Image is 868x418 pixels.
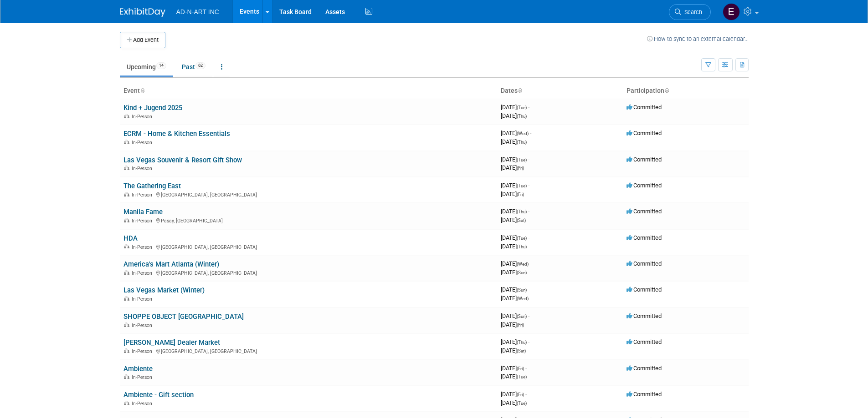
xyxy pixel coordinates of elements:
a: Manila Fame [123,208,163,216]
span: - [528,312,529,319]
span: Committed [627,234,662,241]
span: [DATE] [501,208,529,215]
span: In-Person [132,192,155,198]
span: (Fri) [517,366,524,371]
span: In-Person [132,166,155,171]
span: (Sat) [517,348,526,353]
span: [DATE] [501,269,527,276]
span: (Wed) [517,131,529,136]
span: - [530,260,531,267]
a: [PERSON_NAME] Dealer Market [123,338,220,347]
span: [DATE] [501,373,527,380]
span: (Sun) [517,287,527,292]
span: [DATE] [501,130,531,136]
span: [DATE] [501,399,527,406]
img: In-Person Event [124,296,129,301]
span: [DATE] [501,286,529,293]
a: America's Mart Atlanta (Winter) [123,260,219,268]
span: - [525,365,527,372]
span: In-Person [132,218,155,224]
span: Committed [627,260,662,267]
span: Committed [627,365,662,372]
a: Las Vegas Souvenir & Resort Gift Show [123,156,242,164]
a: Ambiente [123,365,153,373]
span: (Sat) [517,218,526,223]
span: In-Person [132,296,155,302]
span: - [528,338,529,345]
span: In-Person [132,140,155,146]
div: Pasay, [GEOGRAPHIC_DATA] [123,217,493,224]
span: [DATE] [501,182,529,189]
span: - [528,156,529,163]
th: Participation [623,83,749,99]
a: How to sync to an external calendar... [647,35,749,42]
span: (Tue) [517,105,527,110]
span: - [528,182,529,189]
button: Add Event [120,32,165,48]
img: In-Person Event [124,140,129,144]
span: Committed [627,286,662,293]
a: Past62 [175,58,212,76]
span: (Sun) [517,314,527,319]
span: [DATE] [501,338,529,345]
span: - [528,234,529,241]
span: Committed [627,338,662,345]
a: Sort by Participation Type [664,87,669,94]
span: Committed [627,182,662,189]
span: (Fri) [517,166,524,171]
img: In-Person Event [124,270,129,275]
span: In-Person [132,244,155,250]
img: In-Person Event [124,374,129,379]
span: [DATE] [501,217,526,223]
div: [GEOGRAPHIC_DATA], [GEOGRAPHIC_DATA] [123,347,493,354]
img: In-Person Event [124,244,129,249]
span: AD-N-ART INC [176,8,219,15]
img: In-Person Event [124,218,129,222]
span: (Thu) [517,244,527,249]
span: [DATE] [501,243,527,250]
span: (Tue) [517,157,527,162]
span: [DATE] [501,164,524,171]
a: ECRM - Home & Kitchen Essentials [123,130,230,138]
div: [GEOGRAPHIC_DATA], [GEOGRAPHIC_DATA] [123,191,493,198]
span: (Thu) [517,340,527,345]
a: Sort by Start Date [518,87,522,94]
a: Ambiente - Gift section [123,391,194,399]
span: [DATE] [501,365,527,372]
span: [DATE] [501,234,529,241]
span: (Tue) [517,374,527,379]
span: [DATE] [501,312,529,319]
span: [DATE] [501,112,527,119]
img: In-Person Event [124,166,129,170]
span: Committed [627,391,662,398]
span: In-Person [132,348,155,354]
img: In-Person Event [124,114,129,118]
span: - [528,104,529,111]
img: In-Person Event [124,401,129,405]
span: Committed [627,208,662,215]
div: [GEOGRAPHIC_DATA], [GEOGRAPHIC_DATA] [123,269,493,276]
span: (Tue) [517,183,527,188]
span: In-Person [132,114,155,120]
img: Eddy Ding [723,3,740,20]
img: In-Person Event [124,348,129,353]
span: (Tue) [517,401,527,406]
img: In-Person Event [124,192,129,196]
span: 14 [156,62,166,69]
span: In-Person [132,374,155,380]
span: Search [681,9,702,15]
span: 62 [195,62,205,69]
span: [DATE] [501,391,527,398]
span: - [528,286,529,293]
a: Las Vegas Market (Winter) [123,286,205,294]
span: In-Person [132,401,155,407]
span: [DATE] [501,295,529,302]
img: ExhibitDay [120,8,165,17]
span: - [525,391,527,398]
span: (Wed) [517,262,529,267]
span: [DATE] [501,347,526,354]
span: [DATE] [501,104,529,111]
a: The Gathering East [123,182,181,190]
a: SHOPPE OBJECT [GEOGRAPHIC_DATA] [123,312,244,321]
th: Event [120,83,497,99]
